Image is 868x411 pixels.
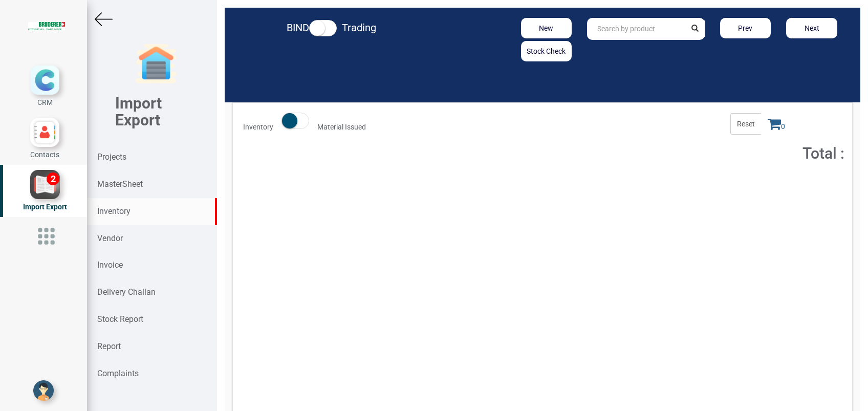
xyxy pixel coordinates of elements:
strong: Inventory [243,123,273,131]
strong: Inventory [97,206,131,216]
strong: Stock Report [97,314,143,324]
span: Contacts [30,150,59,159]
strong: Trading [342,21,376,34]
strong: Invoice [97,260,123,270]
strong: Material Issued [317,123,366,131]
button: Next [786,18,837,38]
button: New [521,18,572,38]
img: garage-closed.png [136,44,177,84]
strong: Complaints [97,369,139,378]
strong: BIND [287,21,309,34]
span: CRM [37,98,53,106]
span: 0 [761,113,792,135]
strong: Projects [97,152,126,162]
strong: Report [97,341,121,351]
span: Reset [730,113,761,135]
strong: Delivery Challan [97,287,156,297]
input: Search by product [587,18,685,40]
button: Stock Check [521,41,572,61]
h2: Total : [656,145,844,162]
span: Import Export [23,203,67,211]
strong: MasterSheet [97,179,143,189]
strong: Vendor [97,233,123,243]
b: Import Export [115,94,162,129]
button: Prev [720,18,771,38]
div: 2 [47,172,59,185]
